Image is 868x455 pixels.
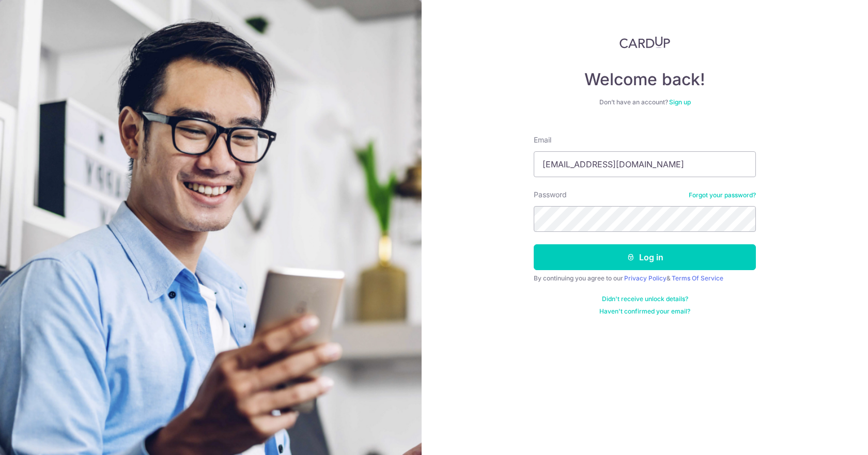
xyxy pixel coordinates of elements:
a: Haven't confirmed your email? [599,307,690,316]
label: Password [534,190,567,200]
a: Forgot your password? [689,191,756,199]
div: Don’t have an account? [534,98,756,106]
a: Privacy Policy [624,274,667,282]
div: By continuing you agree to our & [534,274,756,283]
h4: Welcome back! [534,69,756,90]
a: Didn't receive unlock details? [602,295,688,303]
label: Email [534,135,551,145]
a: Sign up [669,98,691,106]
img: CardUp Logo [619,36,670,49]
a: Terms Of Service [672,274,723,282]
button: Log in [534,244,756,270]
input: Enter your Email [534,151,756,177]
